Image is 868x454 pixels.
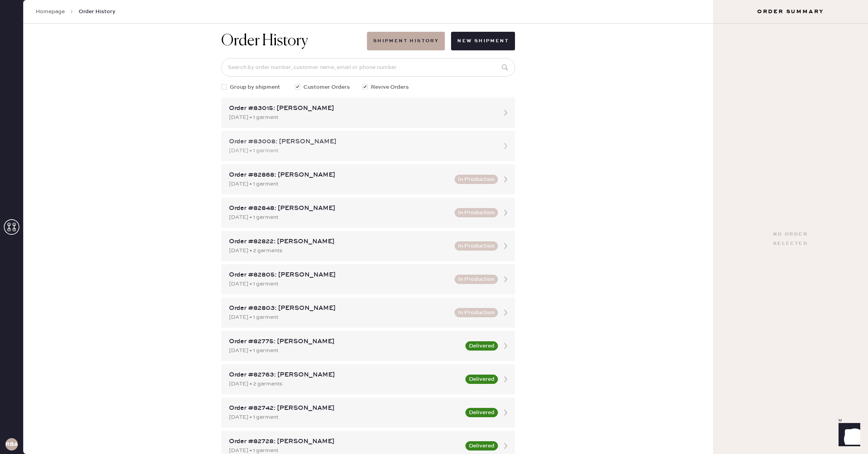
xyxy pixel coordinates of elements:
span: Revive Orders [371,83,409,91]
div: [DATE] • 1 garment [229,146,493,155]
div: Order #82805: [PERSON_NAME] [229,270,450,280]
div: Order #82775: [PERSON_NAME] [229,337,461,346]
div: Order #82868: [PERSON_NAME] [229,170,450,180]
div: [DATE] • 1 garment [229,113,493,122]
button: Delivered [465,375,498,384]
div: Order #83008: [PERSON_NAME] [229,137,493,146]
button: In Production [455,208,498,217]
span: Group by shipment [230,83,280,91]
a: Homepage [36,8,65,15]
div: Order #82728: [PERSON_NAME] [229,437,461,446]
div: [DATE] • 1 garment [229,313,450,322]
div: [DATE] • 1 garment [229,213,450,222]
iframe: Front Chat [831,419,865,452]
div: Order #82848: [PERSON_NAME] [229,204,450,213]
div: Order #83015: [PERSON_NAME] [229,104,493,113]
span: Customer Orders [303,83,350,91]
button: In Production [455,275,498,284]
h3: Order Summary [713,8,868,15]
div: [DATE] • 1 garment [229,280,450,288]
button: Delivered [465,408,498,417]
div: Order #82742: [PERSON_NAME] [229,404,461,413]
div: Order #82763: [PERSON_NAME] [229,370,461,380]
button: Delivered [465,341,498,351]
span: Order History [79,8,115,15]
div: Order #82803: [PERSON_NAME] [229,304,450,313]
h1: Order History [221,32,308,50]
button: Shipment History [367,32,445,50]
input: Search by order number, customer name, email or phone number [221,58,515,77]
h3: RBA [5,442,18,447]
div: [DATE] • 1 garment [229,413,461,421]
button: In Production [455,241,498,251]
button: Delivered [465,441,498,451]
div: Order #82822: [PERSON_NAME] [229,237,450,246]
div: [DATE] • 2 garments [229,246,450,255]
div: No order selected [773,230,808,248]
div: [DATE] • 2 garments [229,380,461,388]
button: New Shipment [451,32,515,50]
div: [DATE] • 1 garment [229,346,461,355]
button: In Production [455,175,498,184]
div: [DATE] • 1 garment [229,180,450,188]
button: In Production [455,308,498,317]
